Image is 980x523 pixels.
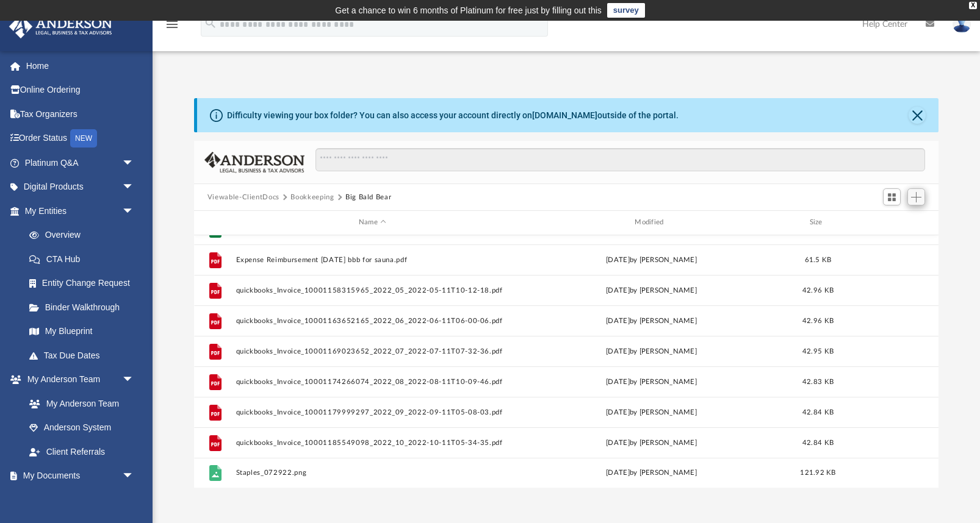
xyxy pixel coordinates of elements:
[194,235,939,488] div: grid
[122,199,146,224] span: arrow_drop_down
[290,192,334,203] button: Bookkeeping
[802,317,834,324] span: 42.96 KB
[204,16,217,30] i: search
[335,3,602,18] div: Get a chance to win 6 months of Platinum for free just by filling out this
[17,295,153,319] a: Binder Walkthrough
[9,151,153,175] a: Platinum Q&Aarrow_drop_down
[17,247,153,271] a: CTA Hub
[345,192,391,203] button: Big Bald Bear
[909,107,926,124] button: Close
[9,464,146,488] a: My Documentsarrow_drop_down
[607,3,645,18] a: survey
[514,407,788,418] div: [DATE] by [PERSON_NAME]
[9,199,153,223] a: My Entitiesarrow_drop_down
[514,254,788,265] div: [DATE] by [PERSON_NAME]
[200,217,230,228] div: id
[907,188,926,205] button: Add
[9,368,146,392] a: My Anderson Teamarrow_drop_down
[802,286,834,293] span: 42.96 KB
[514,285,788,296] div: [DATE] by [PERSON_NAME]
[122,175,146,200] span: arrow_drop_down
[17,319,146,344] a: My Blueprint
[236,317,509,325] button: quickbooks_Invoice_10001163652165_2022_06_2022-06-11T06-00-06.pdf
[953,15,971,33] img: User Pic
[514,376,788,387] div: [DATE] by [PERSON_NAME]
[17,416,146,440] a: Anderson System
[883,188,901,205] button: Switch to Grid View
[532,110,597,120] a: [DOMAIN_NAME]
[5,15,116,38] img: Anderson Advisors Platinum Portal
[122,151,146,176] span: arrow_drop_down
[236,469,509,477] button: Staples_072922.png
[9,54,153,78] a: Home
[17,343,153,368] a: Tax Due Dates
[802,378,834,385] span: 42.83 KB
[236,256,509,264] button: Expense Reimbursement [DATE] bbb for sauna.pdf
[514,217,788,228] div: Modified
[17,271,153,296] a: Entity Change Request
[514,468,788,479] div: [DATE] by [PERSON_NAME]
[514,346,788,357] div: [DATE] by [PERSON_NAME]
[9,102,153,126] a: Tax Organizers
[315,148,926,171] input: Search files and folders
[236,378,509,386] button: quickbooks_Invoice_10001174266074_2022_08_2022-08-11T10-09-46.pdf
[235,217,509,228] div: Name
[17,439,146,464] a: Client Referrals
[122,464,146,489] span: arrow_drop_down
[848,217,933,228] div: id
[165,17,179,32] i: menu
[800,469,835,476] span: 121.92 KB
[9,78,153,102] a: Online Ordering
[227,109,679,122] div: Difficulty viewing your box folder? You can also access your account directly on outside of the p...
[804,256,831,263] span: 61.5 KB
[793,217,842,228] div: Size
[9,175,153,199] a: Digital Productsarrow_drop_down
[236,286,509,294] button: quickbooks_Invoice_10001158315965_2022_05_2022-05-11T10-12-18.pdf
[236,408,509,416] button: quickbooks_Invoice_10001179999297_2022_09_2022-09-11T05-08-03.pdf
[514,437,788,448] div: [DATE] by [PERSON_NAME]
[236,347,509,355] button: quickbooks_Invoice_10001169023652_2022_07_2022-07-11T07-32-36.pdf
[17,223,153,247] a: Overview
[969,2,977,9] div: close
[802,408,834,415] span: 42.84 KB
[207,192,279,203] button: Viewable-ClientDocs
[802,347,834,354] span: 42.95 KB
[70,129,97,148] div: NEW
[9,126,153,151] a: Order StatusNEW
[17,391,140,416] a: My Anderson Team
[802,439,834,446] span: 42.84 KB
[122,368,146,393] span: arrow_drop_down
[236,439,509,447] button: quickbooks_Invoice_10001185549098_2022_10_2022-10-11T05-34-35.pdf
[514,315,788,326] div: [DATE] by [PERSON_NAME]
[165,23,179,32] a: menu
